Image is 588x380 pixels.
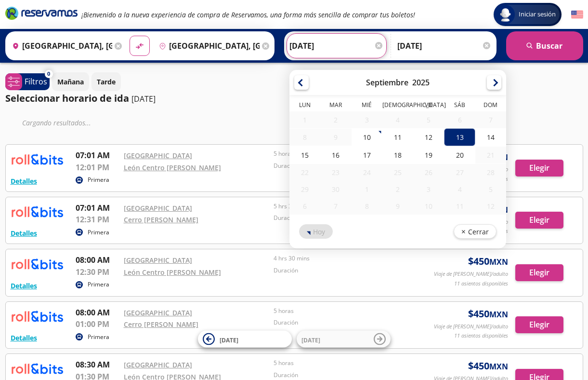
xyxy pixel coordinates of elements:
[454,332,508,340] p: 11 asientos disponibles
[351,181,382,198] div: 01-Oct-25
[413,164,444,181] div: 26-Sep-25
[124,320,198,329] a: Cerro [PERSON_NAME]
[76,162,119,173] p: 12:01 PM
[413,146,444,164] div: 19-Sep-25
[124,308,192,317] a: [GEOGRAPHIC_DATA]
[274,359,419,367] p: 5 horas
[475,164,506,181] div: 28-Sep-25
[124,163,221,172] a: León Centro [PERSON_NAME]
[11,307,64,326] img: RESERVAMOS
[515,10,560,19] span: Iniciar sesión
[397,34,492,58] input: Opcional
[489,361,508,372] small: MXN
[57,77,84,87] p: Mañana
[124,256,192,265] a: [GEOGRAPHIC_DATA]
[475,101,506,111] th: Domingo
[274,307,419,315] p: 5 horas
[571,9,583,21] button: English
[382,146,413,164] div: 18-Sep-25
[11,228,37,238] button: Detalles
[81,10,415,19] em: ¡Bienvenido a la nueva experiencia de compra de Reservamos, una forma más sencilla de comprar tus...
[413,198,444,215] div: 10-Oct-25
[5,6,78,23] a: Brand Logo
[52,72,89,91] button: Mañana
[11,359,64,378] img: RESERVAMOS
[131,93,156,105] p: [DATE]
[274,318,419,327] p: Duración
[8,34,113,58] input: Buscar Origen
[301,336,320,344] span: [DATE]
[289,129,320,146] div: 08-Sep-25
[299,224,333,239] button: Hoy
[289,34,384,58] input: Elegir Fecha
[475,181,506,198] div: 05-Oct-25
[76,202,119,214] p: 07:01 AM
[76,254,119,266] p: 08:00 AM
[366,77,408,88] div: Septiembre
[351,128,382,146] div: 10-Sep-25
[274,149,419,158] p: 5 horas
[515,160,563,176] button: Elegir
[76,359,119,370] p: 08:30 AM
[413,181,444,198] div: 03-Oct-25
[289,181,320,198] div: 29-Sep-25
[76,307,119,318] p: 08:00 AM
[76,149,119,161] p: 07:01 AM
[91,72,121,91] button: Tarde
[124,215,198,224] a: Cerro [PERSON_NAME]
[382,111,413,128] div: 04-Sep-25
[468,307,508,321] span: $ 450
[88,228,109,237] p: Primera
[88,333,109,341] p: Primera
[97,77,116,87] p: Tarde
[444,181,475,198] div: 04-Oct-25
[5,91,129,106] p: Seleccionar horario de ida
[76,214,119,225] p: 12:31 PM
[382,128,413,146] div: 11-Sep-25
[289,111,320,128] div: 01-Sep-25
[297,331,391,348] button: [DATE]
[453,224,496,239] button: Cerrar
[76,318,119,330] p: 01:00 PM
[351,111,382,128] div: 03-Sep-25
[124,151,192,160] a: [GEOGRAPHIC_DATA]
[475,198,506,215] div: 12-Oct-25
[413,128,444,146] div: 12-Sep-25
[5,6,78,20] i: Brand Logo
[320,111,351,128] div: 02-Sep-25
[413,101,444,111] th: Viernes
[88,280,109,289] p: Primera
[88,176,109,184] p: Primera
[11,254,64,273] img: RESERVAMOS
[289,146,320,164] div: 15-Sep-25
[220,336,238,344] span: [DATE]
[320,198,351,215] div: 07-Oct-25
[351,164,382,181] div: 24-Sep-25
[444,128,475,146] div: 13-Sep-25
[515,212,563,229] button: Elegir
[468,359,508,373] span: $ 450
[454,280,508,288] p: 11 asientos disponibles
[11,149,64,169] img: RESERVAMOS
[11,333,37,343] button: Detalles
[274,254,419,263] p: 4 hrs 30 mins
[320,129,351,146] div: 09-Sep-25
[124,360,192,369] a: [GEOGRAPHIC_DATA]
[506,31,583,60] button: Buscar
[382,198,413,215] div: 09-Oct-25
[5,73,50,90] button: 0Filtros
[274,371,419,380] p: Duración
[444,146,475,164] div: 20-Sep-25
[274,266,419,275] p: Duración
[320,101,351,111] th: Martes
[320,146,351,164] div: 16-Sep-25
[475,128,506,146] div: 14-Sep-25
[412,77,430,88] div: 2025
[274,214,419,222] p: Duración
[444,164,475,181] div: 27-Sep-25
[25,76,47,87] p: Filtros
[289,198,320,215] div: 06-Oct-25
[489,309,508,320] small: MXN
[289,101,320,111] th: Lunes
[11,176,37,186] button: Detalles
